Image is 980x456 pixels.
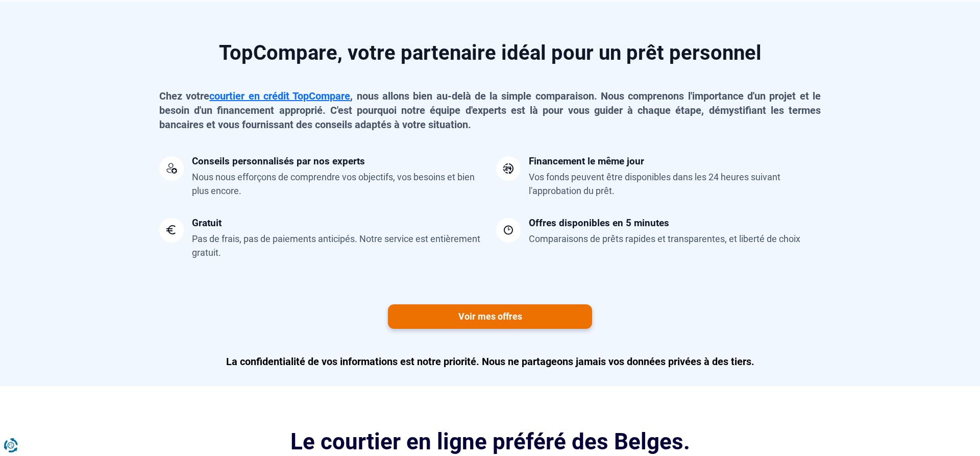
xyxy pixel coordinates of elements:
a: Voir mes offres [388,304,592,329]
div: Gratuit [192,218,222,228]
div: Offres disponibles en 5 minutes [529,218,669,228]
div: Vos fonds peuvent être disponibles dans les 24 heures suivant l'approbation du prêt. [529,170,821,198]
div: Conseils personnalisés par nos experts [192,156,365,166]
a: courtier en crédit TopCompare [209,90,350,102]
div: Pas de frais, pas de paiements anticipés. Notre service est entièrement gratuit. [192,232,484,259]
div: Comparaisons de prêts rapides et transparentes, et liberté de choix [529,232,800,246]
p: La confidentialité de vos informations est notre priorité. Nous ne partageons jamais vos données ... [159,354,821,369]
p: Chez votre , nous allons bien au-delà de la simple comparaison. Nous comprenons l'importance d'un... [159,89,821,132]
h2: TopCompare, votre partenaire idéal pour un prêt personnel [159,43,821,63]
div: Financement le même jour [529,156,644,166]
div: Nous nous efforçons de comprendre vos objectifs, vos besoins et bien plus encore. [192,170,484,198]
